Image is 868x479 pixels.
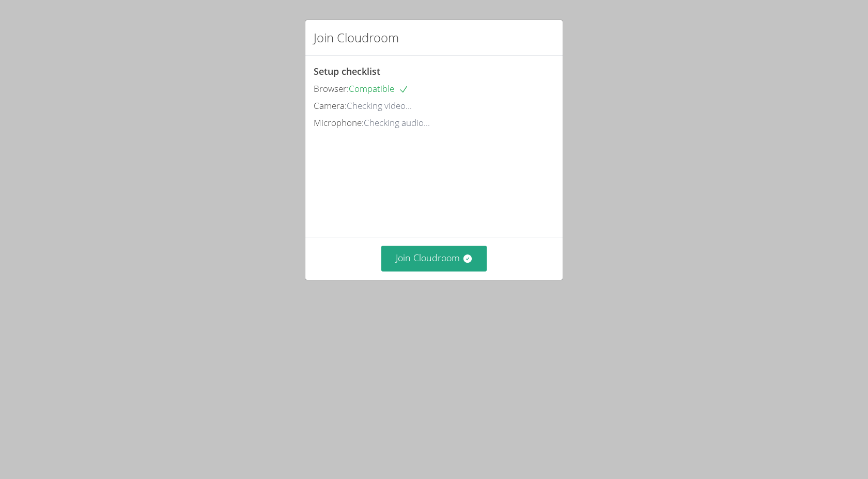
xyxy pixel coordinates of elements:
[314,28,399,47] h2: Join Cloudroom
[347,100,412,111] span: Checking video...
[349,83,409,94] span: Compatible
[314,117,364,129] span: Microphone:
[364,117,430,129] span: Checking audio...
[381,246,487,271] button: Join Cloudroom
[314,100,347,111] span: Camera:
[314,65,380,77] span: Setup checklist
[314,83,349,94] span: Browser:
